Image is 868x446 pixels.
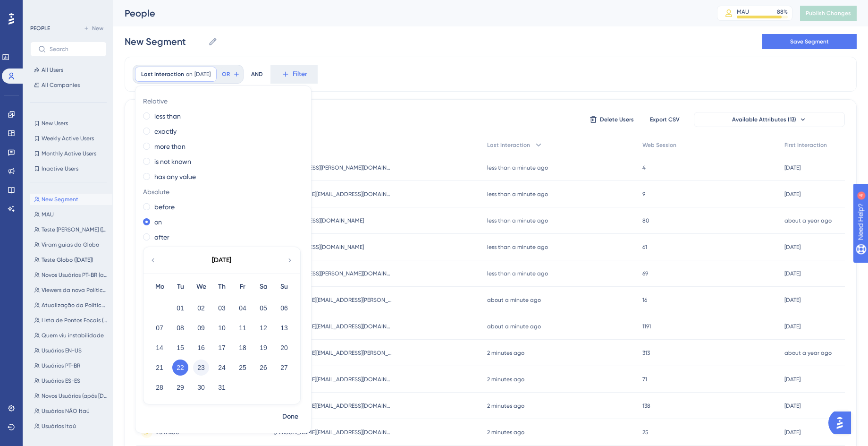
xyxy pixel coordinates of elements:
span: [PERSON_NAME][EMAIL_ADDRESS][PERSON_NAME][PERSON_NAME][DOMAIN_NAME] [274,296,392,304]
span: [DATE] [194,70,211,78]
span: Web Session [642,141,676,149]
span: First Interaction [784,141,827,149]
span: 4 [642,164,646,172]
time: about a year ago [784,350,832,356]
button: New Users [30,118,107,129]
span: Usuários EN-US [42,347,82,354]
button: 06 [276,300,292,316]
div: People [125,7,693,20]
span: Export CSV [650,116,680,123]
label: before [154,201,175,213]
button: Publish Changes [800,6,857,21]
label: on [154,216,162,228]
time: less than a minute ago [487,270,548,277]
button: Teste [PERSON_NAME] ([DATE]) [30,224,112,235]
time: about a minute ago [487,297,541,303]
time: [DATE] [784,429,801,436]
button: 05 [255,300,271,316]
button: 27 [276,360,292,376]
button: 22 [172,360,188,376]
label: is not known [154,156,191,167]
span: 25 [642,429,649,436]
span: Usuários NÃO Itaú [42,407,90,415]
button: 07 [152,320,168,336]
div: Tu [170,281,191,292]
button: OR [220,67,241,82]
button: 03 [214,300,230,316]
button: Quem viu instabilidade [30,330,112,341]
div: Th [211,281,232,292]
time: about a minute ago [487,323,541,330]
button: All Companies [30,79,107,91]
button: 17 [214,340,230,356]
time: 2 minutes ago [487,350,524,356]
button: 25 [235,360,251,376]
span: All Companies [42,81,80,89]
span: Inactive Users [42,165,78,172]
div: 4 [66,5,68,12]
button: 20 [276,340,292,356]
span: Viram guias da Globo [42,241,99,249]
button: Done [277,408,303,425]
button: Export CSV [641,112,688,127]
span: Novos Usuários (após [DATE]) que não [PERSON_NAME] do Relatório de Insights [42,392,109,400]
span: 1191 [642,323,651,330]
span: Teste [PERSON_NAME] ([DATE]) [42,226,109,233]
time: less than a minute ago [487,191,548,197]
label: more than [154,141,185,152]
span: Absolute [143,186,300,197]
time: less than a minute ago [487,164,548,171]
span: Last Interaction [141,70,184,78]
time: [DATE] [784,403,801,409]
button: Usuários Itaú [30,420,112,432]
time: about a year ago [784,217,832,224]
button: 16 [193,340,209,356]
button: MAU [30,209,112,220]
span: on [186,70,193,78]
iframe: UserGuiding AI Assistant Launcher [828,409,857,437]
button: Viewers da nova Política de Privacidade [30,284,112,296]
button: 04 [235,300,251,316]
button: 10 [214,320,230,336]
span: Weekly Active Users [42,135,94,142]
time: 2 minutes ago [487,403,524,409]
span: Save Segment [790,38,829,45]
button: Lista de Pontos Focais (Out/24) [30,315,112,326]
button: 09 [193,320,209,336]
div: PEOPLE [30,25,50,32]
span: Relative [143,95,300,107]
button: 13 [276,320,292,336]
div: Sa [253,281,274,292]
div: 88 % [777,8,788,16]
span: New [92,25,103,32]
button: 28 [152,379,168,395]
button: Usuários ES-ES [30,375,112,386]
span: [PERSON_NAME][EMAIL_ADDRESS][DOMAIN_NAME] [274,323,392,330]
span: Teste Globo ([DATE]) [42,256,93,264]
div: [DATE] [212,255,231,266]
span: 9 [642,190,645,198]
button: Novos Usuários (após [DATE]) que não [PERSON_NAME] do Relatório de Insights [30,390,112,402]
label: less than [154,111,181,122]
span: [PERSON_NAME][EMAIL_ADDRESS][DOMAIN_NAME] [274,376,392,383]
span: [PERSON_NAME][EMAIL_ADDRESS][PERSON_NAME][DOMAIN_NAME] [274,349,392,357]
div: MAU [737,8,749,16]
span: 138 [642,402,650,410]
button: Atualização da Política de Privacidade ([DATE]) [30,300,112,311]
span: All Users [42,66,63,74]
button: Available Attributes (13) [694,112,845,127]
span: [PERSON_NAME][EMAIL_ADDRESS][DOMAIN_NAME] [274,429,392,436]
button: 02 [193,300,209,316]
button: 01 [172,300,188,316]
button: Inactive Users [30,163,107,174]
input: Segment Name [125,35,204,48]
span: [PERSON_NAME][EMAIL_ADDRESS][DOMAIN_NAME] [274,190,392,198]
button: 14 [152,340,168,356]
button: Teste Globo ([DATE]) [30,254,112,266]
button: 08 [172,320,188,336]
span: OR [222,70,230,78]
button: 19 [255,340,271,356]
button: 29 [172,379,188,395]
time: [DATE] [784,244,801,250]
button: Usuários PT-BR [30,360,112,371]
